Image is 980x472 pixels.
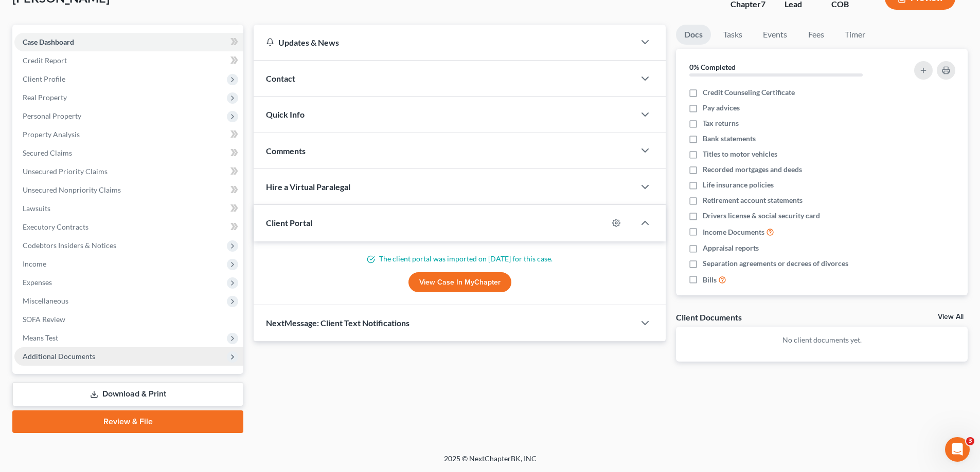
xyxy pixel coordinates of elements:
span: NextMessage: Client Text Notifications [266,318,409,328]
span: Unsecured Nonpriority Claims [23,185,121,194]
span: Case Dashboard [23,37,74,46]
a: Docs [676,25,711,45]
span: Executory Contracts [23,222,88,231]
span: SOFA Review [23,315,65,324]
span: Bank statements [703,134,756,144]
span: Property Analysis [23,130,80,139]
span: Lawsuits [23,204,50,213]
p: The client portal was imported on [DATE] for this case. [266,254,653,264]
span: Hire a Virtual Paralegal [266,182,350,192]
span: Drivers license & social security card [703,211,820,221]
span: Means Test [23,333,58,342]
span: Appraisal reports [703,243,759,253]
strong: 0% Completed [689,63,736,71]
a: Credit Report [14,51,243,70]
span: Credit Counseling Certificate [703,87,795,98]
span: Bills [703,275,717,285]
span: Contact [266,73,295,83]
span: Credit Report [23,56,67,65]
span: Comments [266,146,306,156]
span: Pay advices [703,103,740,113]
a: Download & Print [12,382,243,406]
a: Fees [799,25,832,45]
div: 2025 © NextChapterBK, INC [197,454,783,472]
span: Client Portal [266,218,312,228]
span: Recorded mortgages and deeds [703,164,802,175]
span: Unsecured Priority Claims [23,167,108,176]
span: Codebtors Insiders & Notices [23,241,116,250]
span: Tax returns [703,118,739,128]
a: Events [755,25,795,45]
a: Review & File [12,410,243,433]
span: Income Documents [703,227,764,237]
a: Lawsuits [14,199,243,218]
a: Executory Contracts [14,218,243,236]
span: Real Property [23,93,67,102]
span: 3 [966,437,974,445]
a: SOFA Review [14,310,243,329]
span: Income [23,259,46,268]
a: Unsecured Nonpriority Claims [14,181,243,199]
a: Tasks [715,25,751,45]
a: Unsecured Priority Claims [14,162,243,181]
a: View All [938,313,964,320]
span: Life insurance policies [703,180,774,190]
a: View Case in MyChapter [408,272,511,293]
span: Titles to motor vehicles [703,149,777,159]
span: Personal Property [23,111,81,120]
p: No client documents yet. [684,335,959,345]
span: Secured Claims [23,148,72,157]
div: Client Documents [676,312,742,323]
a: Property Analysis [14,125,243,144]
span: Separation agreements or decrees of divorces [703,258,848,269]
iframe: Intercom live chat [945,437,970,462]
span: Quick Info [266,109,305,119]
span: Miscellaneous [23,296,68,305]
div: Updates & News [266,37,622,48]
span: Expenses [23,278,52,287]
span: Additional Documents [23,352,95,361]
span: Retirement account statements [703,195,803,205]
a: Timer [836,25,874,45]
span: Client Profile [23,74,65,83]
a: Case Dashboard [14,33,243,51]
a: Secured Claims [14,144,243,162]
